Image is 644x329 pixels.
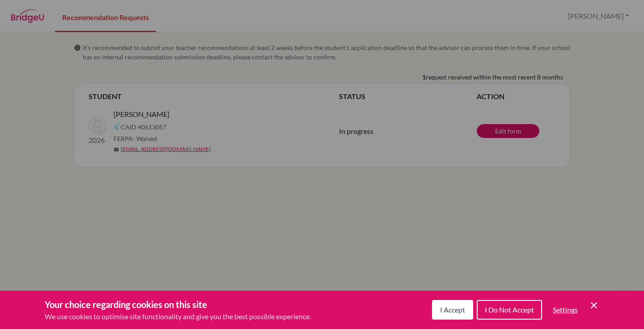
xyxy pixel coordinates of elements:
[432,300,473,320] button: I Accept
[553,305,578,314] span: Settings
[477,300,542,320] button: I Do Not Accept
[589,300,599,311] button: Save and close
[45,311,311,322] p: We use cookies to optimise site functionality and give you the best possible experience.
[485,305,534,314] span: I Do Not Accept
[45,298,311,311] h3: Your choice regarding cookies on this site
[440,305,465,314] span: I Accept
[546,301,585,319] button: Settings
